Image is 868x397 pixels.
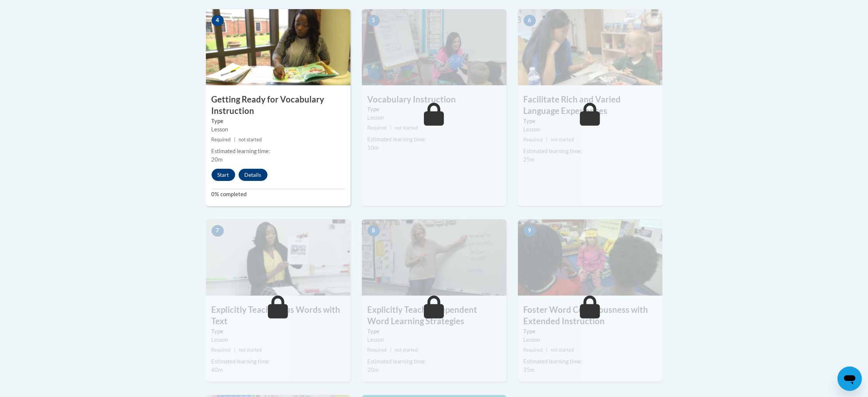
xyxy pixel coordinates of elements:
div: Lesson [212,336,345,344]
div: Estimated learning time: [524,147,657,155]
span: Required [212,137,231,142]
span: 20m [212,156,223,163]
span: Required [212,347,231,353]
span: Required [524,347,543,353]
span: Required [524,137,543,142]
div: Estimated learning time: [212,357,345,366]
span: 35m [524,367,535,373]
span: 7 [212,225,224,237]
label: Type [212,327,345,336]
h3: Explicitly Teach Focus Words with Text [206,304,350,328]
label: Type [524,117,657,125]
div: Lesson [524,336,657,344]
label: 0% completed [212,190,345,199]
button: Details [239,169,268,181]
span: 20m [368,367,379,373]
span: not started [395,125,418,131]
span: | [234,347,236,353]
label: Type [368,327,501,336]
img: Course Image [362,219,506,296]
img: Course Image [518,219,663,296]
div: Estimated learning time: [368,357,501,366]
div: Estimated learning time: [212,147,345,155]
img: Course Image [362,9,506,85]
span: not started [395,347,418,353]
span: not started [551,137,574,142]
span: | [390,125,392,131]
span: | [546,347,548,353]
h3: Foster Word Consciousness with Extended Instruction [518,304,663,328]
div: Estimated learning time: [368,135,501,144]
span: | [390,347,392,353]
span: not started [239,347,262,353]
label: Type [368,105,501,114]
span: 40m [212,367,223,373]
span: 10m [368,144,379,151]
h3: Getting Ready for Vocabulary Instruction [206,94,350,117]
iframe: Button to launch messaging window [838,367,862,391]
label: Type [212,117,345,125]
span: 6 [524,15,536,26]
img: Course Image [206,9,350,85]
span: 9 [524,225,536,237]
h3: Vocabulary Instruction [362,94,506,106]
button: Start [212,169,235,181]
span: not started [551,347,574,353]
h3: Facilitate Rich and Varied Language Experiences [518,94,663,117]
div: Lesson [212,125,345,134]
h3: Explicitly Teach Independent Word Learning Strategies [362,304,506,328]
span: not started [239,137,262,142]
span: | [546,137,548,142]
span: | [234,137,236,142]
span: 5 [368,15,380,26]
span: 8 [368,225,380,237]
img: Course Image [518,9,663,85]
div: Lesson [368,114,501,122]
span: 4 [212,15,224,26]
div: Estimated learning time: [524,357,657,366]
label: Type [524,327,657,336]
span: Required [368,125,387,131]
span: Required [368,347,387,353]
img: Course Image [206,219,350,296]
div: Lesson [524,125,657,134]
div: Lesson [368,336,501,344]
span: 25m [524,156,535,163]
